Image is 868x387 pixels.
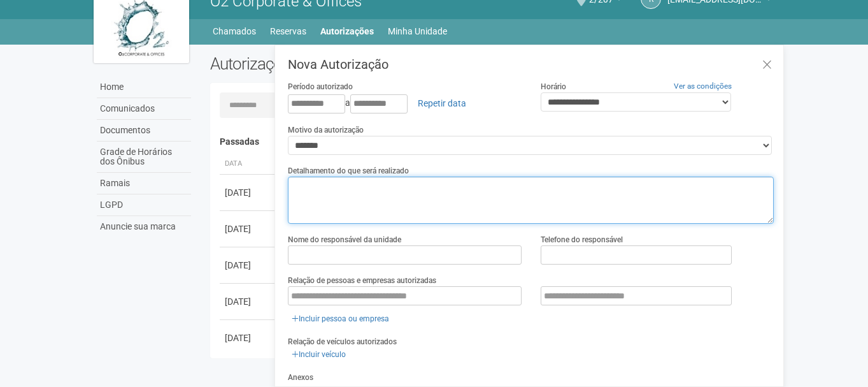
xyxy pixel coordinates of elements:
div: [DATE] [225,295,272,308]
h2: Autorizações [210,54,483,73]
h4: Passadas [220,137,765,147]
div: [DATE] [225,223,272,235]
label: Nome do responsável da unidade [288,234,401,245]
label: Anexos [288,372,313,383]
h3: Nova Autorização [288,58,774,71]
a: Repetir data [409,92,474,114]
a: Minha Unidade [388,22,447,40]
th: Data [220,154,277,175]
label: Relação de veículos autorizados [288,336,397,347]
label: Detalhamento do que será realizado [288,165,409,177]
label: Motivo da autorização [288,124,364,136]
label: Relação de pessoas e empresas autorizadas [288,275,436,286]
a: Home [97,77,191,98]
div: a [288,92,522,114]
a: Documentos [97,120,191,142]
a: LGPD [97,194,191,216]
a: Grade de Horários dos Ônibus [97,142,191,173]
label: Telefone do responsável [541,234,623,245]
label: Período autorizado [288,81,353,92]
a: Comunicados [97,98,191,120]
a: Reservas [270,22,306,40]
a: Chamados [213,22,256,40]
a: Anuncie sua marca [97,216,191,237]
div: [DATE] [225,259,272,272]
a: Ver as condições [674,82,732,91]
a: Incluir veículo [288,347,350,361]
a: Ramais [97,173,191,194]
a: Incluir pessoa ou empresa [288,312,393,326]
div: [DATE] [225,332,272,344]
label: Horário [541,81,566,92]
a: Autorizações [320,22,374,40]
div: [DATE] [225,186,272,199]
